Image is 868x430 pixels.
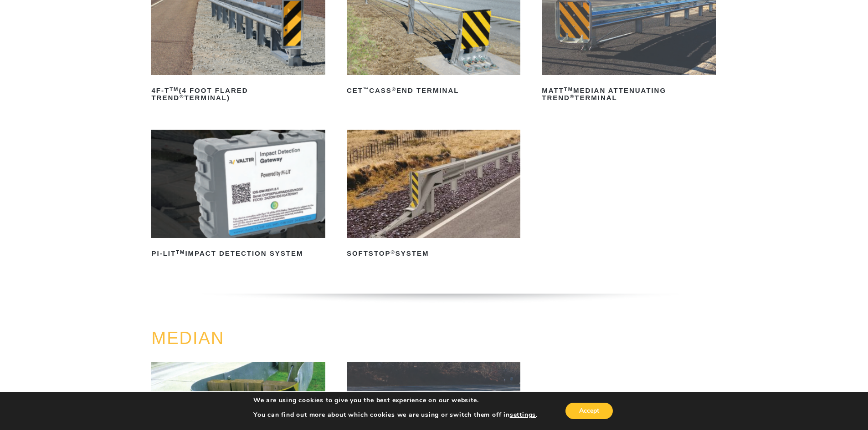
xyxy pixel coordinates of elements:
[253,411,538,419] p: You can find out more about which cookies we are using or switch them off in .
[347,83,520,98] h2: CET CASS End Terminal
[564,86,573,92] sup: TM
[151,130,325,261] a: PI-LITTMImpact Detection System
[180,94,184,99] sup: ®
[151,83,325,105] h2: 4F-T (4 Foot Flared TREND Terminal)
[176,249,185,255] sup: TM
[570,94,575,99] sup: ®
[347,130,520,261] a: SoftStop®System
[363,86,369,92] sup: ™
[542,83,715,105] h2: MATT Median Attenuating TREND Terminal
[151,329,224,348] a: MEDIAN
[169,86,179,92] sup: TM
[151,246,325,261] h2: PI-LIT Impact Detection System
[392,86,396,92] sup: ®
[347,130,520,238] img: SoftStop System End Terminal
[565,403,613,419] button: Accept
[347,246,520,261] h2: SoftStop System
[253,396,538,405] p: We are using cookies to give you the best experience on our website.
[390,249,395,255] sup: ®
[510,411,536,419] button: settings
